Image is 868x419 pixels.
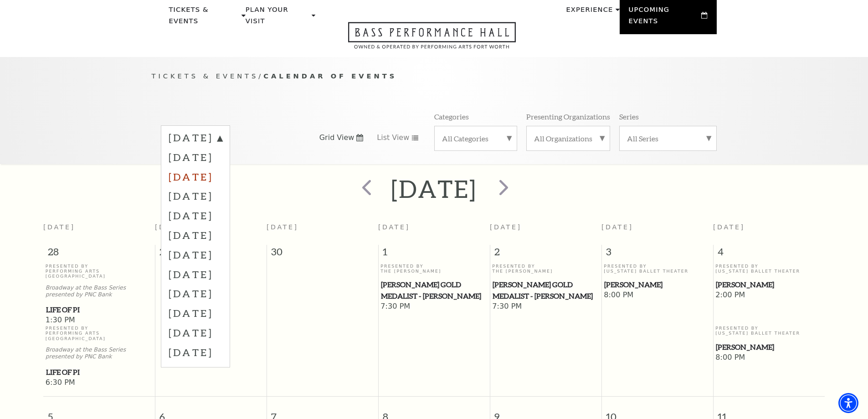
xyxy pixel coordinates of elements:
span: [DATE] [43,223,75,231]
span: 7:30 PM [492,302,599,312]
span: [DATE] [490,223,522,231]
label: [DATE] [169,131,222,147]
p: Experience [566,4,613,21]
button: prev [349,173,382,205]
span: 2 [490,245,601,263]
a: Peter Pan [715,279,822,290]
p: Upcoming Events [629,4,699,32]
span: [PERSON_NAME] [716,341,822,353]
a: Life of Pi [46,367,153,378]
p: / [152,71,717,82]
p: Plan Your Visit [246,4,309,32]
p: Tickets & Events [169,4,240,32]
p: Broadway at the Bass Series presented by PNC Bank [46,285,153,298]
a: Cliburn Gold Medalist - Aristo Sham [380,279,488,301]
span: [DATE] [601,223,633,231]
p: Presented By The [PERSON_NAME] [380,264,488,274]
p: Presenting Organizations [526,112,610,121]
label: [DATE] [169,206,222,225]
button: next [486,173,519,205]
span: [PERSON_NAME] Gold Medalist - [PERSON_NAME] [381,279,487,301]
span: 7:30 PM [380,302,488,312]
p: Presented By [US_STATE] Ballet Theater [715,264,822,274]
span: 1 [379,245,490,263]
p: Presented By [US_STATE] Ballet Theater [604,264,711,274]
a: Cliburn Gold Medalist - Aristo Sham [492,279,599,301]
span: [PERSON_NAME] [716,279,822,290]
p: Presented By [US_STATE] Ballet Theater [715,326,822,336]
span: [PERSON_NAME] [604,279,710,290]
span: [DATE] [267,223,298,231]
label: [DATE] [169,245,222,264]
label: [DATE] [169,323,222,342]
label: [DATE] [169,303,222,323]
p: Presented By Performing Arts [GEOGRAPHIC_DATA] [46,326,153,341]
span: Grid View [319,133,354,143]
label: [DATE] [169,264,222,284]
label: [DATE] [169,147,222,167]
label: [DATE] [169,342,222,362]
span: [DATE] [713,223,745,231]
span: 1:30 PM [46,316,153,326]
p: Categories [434,112,469,121]
span: List View [377,133,409,143]
label: [DATE] [169,167,222,186]
p: Series [619,112,639,121]
span: 4 [714,245,825,263]
label: [DATE] [169,225,222,245]
label: All Organizations [534,134,602,143]
span: Life of Pi [46,367,152,378]
label: [DATE] [169,186,222,206]
span: 8:00 PM [715,353,822,363]
div: Accessibility Menu [838,393,858,413]
a: Peter Pan [604,279,711,290]
span: 30 [267,245,378,263]
a: Life of Pi [46,304,153,316]
span: 6:30 PM [46,378,153,388]
span: [DATE] [155,223,187,231]
span: [PERSON_NAME] Gold Medalist - [PERSON_NAME] [493,279,599,301]
label: All Categories [442,134,509,143]
span: Life of Pi [46,304,152,316]
span: [DATE] [378,223,410,231]
a: Open this option [315,22,549,57]
label: All Series [627,134,709,143]
span: Calendar of Events [263,72,397,80]
span: 29 [155,245,267,263]
span: 3 [602,245,713,263]
a: Peter Pan [715,341,822,353]
span: 8:00 PM [604,290,711,300]
label: [DATE] [169,284,222,303]
span: Tickets & Events [152,72,259,80]
h2: [DATE] [391,174,477,203]
span: 2:00 PM [715,290,822,300]
p: Broadway at the Bass Series presented by PNC Bank [46,347,153,360]
p: Presented By The [PERSON_NAME] [492,264,599,274]
span: 28 [43,245,155,263]
p: Presented By Performing Arts [GEOGRAPHIC_DATA] [46,264,153,279]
